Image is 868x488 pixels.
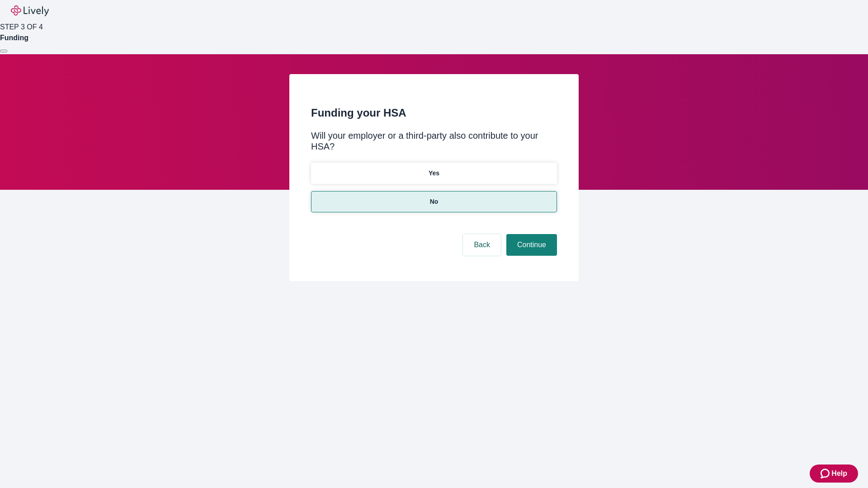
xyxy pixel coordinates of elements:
[810,465,858,483] button: Zendesk support iconHelp
[831,468,847,479] span: Help
[429,169,439,178] p: Yes
[311,105,557,121] h2: Funding your HSA
[11,5,49,16] img: Lively
[311,130,557,152] div: Will your employer or a third-party also contribute to your HSA?
[311,191,557,212] button: No
[506,234,557,256] button: Continue
[311,163,557,184] button: Yes
[430,197,439,206] p: No
[463,234,501,256] button: Back
[821,468,831,479] svg: Zendesk support icon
